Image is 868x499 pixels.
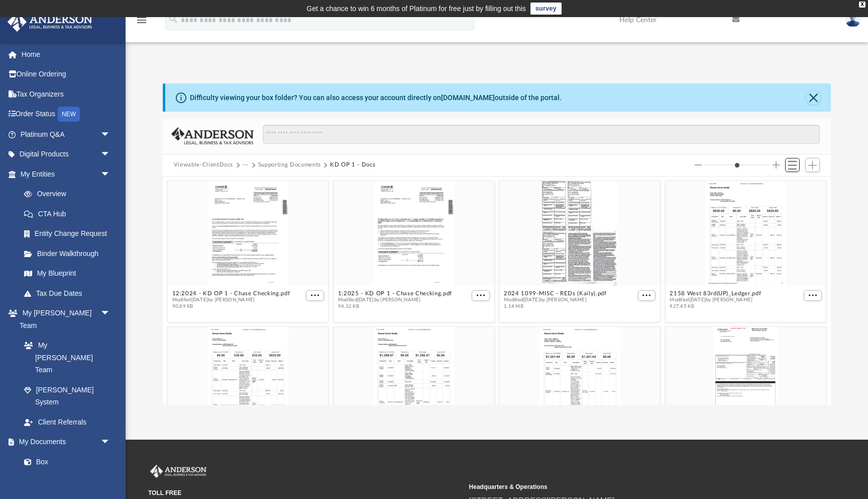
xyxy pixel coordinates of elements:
a: Client Referrals [14,412,121,432]
a: menu [136,19,148,26]
span: arrow_drop_down [100,303,121,324]
span: Modified [DATE] by [PERSON_NAME] [504,297,606,303]
span: arrow_drop_down [100,432,121,453]
span: 927.45 KB [670,303,761,310]
button: More options [638,290,656,301]
div: close [859,2,865,8]
a: Box [14,452,116,472]
img: User Pic [845,13,860,27]
input: Search files and folders [263,125,820,144]
a: My Entitiesarrow_drop_down [7,164,126,184]
a: Tax Organizers [7,84,126,104]
a: My [PERSON_NAME] Teamarrow_drop_down [7,303,121,336]
span: Modified [DATE] by [PERSON_NAME] [338,297,452,303]
button: More options [306,290,324,301]
button: Close [806,91,820,105]
span: 90.89 KB [172,303,290,310]
a: [PERSON_NAME] System [14,380,121,412]
input: Column size [705,161,770,169]
small: TOLL FREE [148,488,462,497]
a: Online Ordering [7,64,126,85]
div: Get a chance to win 6 months of Platinum for free just by filling out this [306,3,526,15]
a: Order StatusNEW [7,104,126,125]
a: Entity Change Request [14,224,126,244]
a: Tax Due Dates [14,283,126,303]
a: [DOMAIN_NAME] [441,94,495,102]
span: arrow_drop_down [100,164,121,185]
small: Headquarters & Operations [469,482,783,491]
span: 1.14 MB [504,303,606,310]
a: Home [7,44,126,64]
span: Modified [DATE] by [PERSON_NAME] [172,297,290,303]
button: More options [472,290,490,301]
i: menu [136,14,148,26]
span: arrow_drop_down [100,124,121,145]
button: More options [804,290,822,301]
a: My Documentsarrow_drop_down [7,432,121,452]
button: Switch to List View [785,158,800,172]
img: Anderson Advisors Platinum Portal [5,12,95,32]
span: arrow_drop_down [100,144,121,165]
a: CTA Hub [14,204,126,224]
button: 12:2024 - KD OP 1 - Chase Checking.pdf [172,290,290,297]
a: Digital Productsarrow_drop_down [7,144,126,164]
button: 2024 1099-MISC - REDs (Kaily).pdf [504,290,606,297]
button: Add [805,158,820,172]
span: 94.32 KB [338,303,452,310]
button: ··· [243,160,249,170]
img: Anderson Advisors Platinum Portal [148,465,208,478]
button: 1:2025 - KD OP 1 - Chase Checking.pdf [338,290,452,297]
span: Modified [DATE] by [PERSON_NAME] [670,297,761,303]
button: 2158 West 83rd(UP)_Ledger.pdf [670,290,761,297]
a: My [PERSON_NAME] Team [14,336,116,380]
button: KD OP 1 - Docs [330,160,375,170]
a: Overview [14,184,126,204]
a: survey [530,3,562,15]
div: grid [163,177,831,405]
div: NEW [58,107,80,122]
button: Viewable-ClientDocs [174,160,233,170]
i: search [168,14,179,25]
button: Increase column size [773,161,780,169]
a: My Blueprint [14,264,121,284]
a: Platinum Q&Aarrow_drop_down [7,124,126,144]
button: Decrease column size [695,161,702,169]
button: Supporting Documents [258,160,321,170]
div: Difficulty viewing your box folder? You can also access your account directly on outside of the p... [190,93,562,103]
a: Binder Walkthrough [14,243,126,264]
